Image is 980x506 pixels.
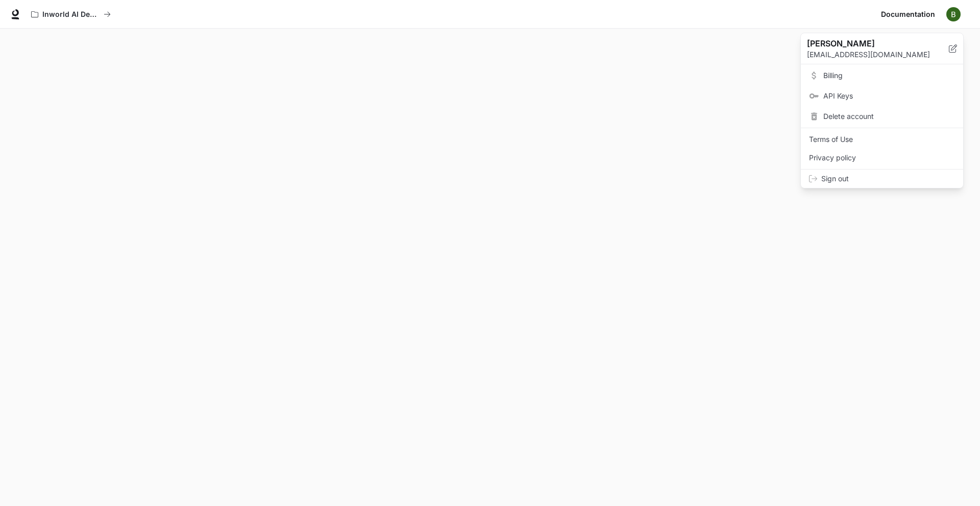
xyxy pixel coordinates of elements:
[807,37,933,50] p: [PERSON_NAME]
[801,33,963,64] div: [PERSON_NAME][EMAIL_ADDRESS][DOMAIN_NAME]
[803,149,961,167] a: Privacy policy
[809,134,955,144] span: Terms of Use
[823,70,955,81] span: Billing
[803,130,961,149] a: Terms of Use
[821,174,955,184] span: Sign out
[803,107,961,126] div: Delete account
[823,91,955,101] span: API Keys
[809,153,955,163] span: Privacy policy
[801,170,963,188] div: Sign out
[803,87,961,105] a: API Keys
[823,111,955,122] span: Delete account
[803,66,961,85] a: Billing
[807,50,949,60] p: [EMAIL_ADDRESS][DOMAIN_NAME]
